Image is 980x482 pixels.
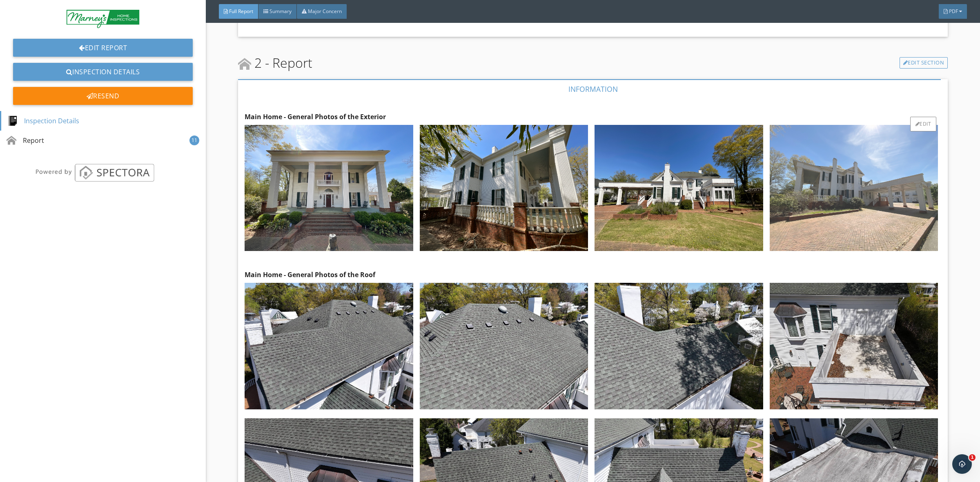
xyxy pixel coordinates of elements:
div: 11 [189,135,199,145]
span: PDF [949,8,958,15]
img: photo.jpg [245,125,413,251]
img: data [595,283,763,409]
span: Full Report [229,8,253,15]
div: Report [7,135,44,145]
img: powered_by_spectora_2.png [33,163,156,182]
span: 1 [969,454,976,461]
strong: Main Home - General Photos of the Exterior [245,112,386,121]
a: Edit Section [900,57,948,69]
strong: Main Home - General Photos of the Roof [245,270,375,279]
iframe: Intercom live chat [952,454,972,474]
img: photo.jpg [770,125,938,251]
img: data [245,283,413,409]
a: Inspection Details [13,63,193,81]
img: photo.jpg [595,125,763,251]
div: Inspection Details [8,116,79,126]
img: data [770,283,938,409]
span: Summary [269,8,292,15]
span: 2 - Report [238,53,312,73]
span: Major Concern [308,8,342,15]
div: Resend [13,87,193,105]
img: photo.jpg [420,125,588,251]
a: Edit Report [13,39,193,57]
div: Edit [910,117,937,131]
img: Marneys.png [64,7,142,29]
img: data [420,283,588,409]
